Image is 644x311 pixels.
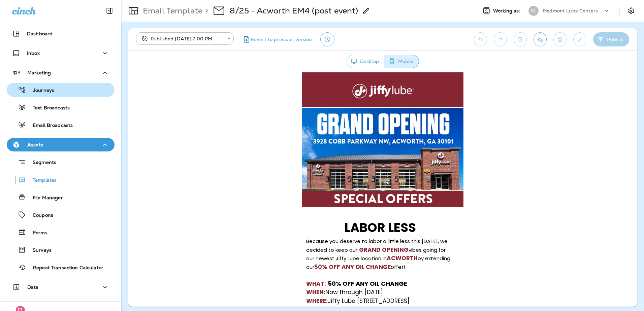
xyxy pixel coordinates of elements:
[141,35,223,42] div: Published [DATE] 7:00 PM
[4,216,23,224] strong: WHEN:
[4,182,148,198] span: by extending our
[4,207,24,215] span: WHAT:
[384,55,419,68] button: Mobile
[26,177,57,184] p: Templates
[251,36,312,43] span: Revert to previous version
[7,280,115,294] button: Data
[7,190,115,204] button: File Manager
[230,6,358,16] p: 8/25 - Acworth EM4 (post event)
[625,5,637,17] button: Settings
[543,8,603,13] p: Piedmont Lube Centers LLC
[4,224,107,241] span: Jiffy Lube [STREET_ADDRESS][PERSON_NAME]
[12,191,89,199] strong: 50% OFF ANY OIL CHANGE
[7,118,115,132] button: Email Broadcasts
[7,155,115,169] button: Segments
[202,6,208,16] p: >
[27,284,39,290] p: Data
[26,123,73,129] p: Email Broadcasts
[4,165,146,181] span: Because you deserve to labor a little less this [DATE], we decided to keep our
[7,100,115,114] button: Text Broadcasts
[7,225,115,239] button: Forms
[27,70,51,75] p: Marketing
[7,46,115,60] button: Inbox
[7,27,115,40] button: Dashboard
[26,105,70,111] p: Text Broadcasts
[26,230,47,236] p: Forms
[4,224,26,233] strong: WHERE:
[27,142,43,147] p: Assets
[100,4,119,18] button: Collapse Sidebar
[26,207,105,215] strong: 50% OFF ANY OIL CHANGE
[85,182,116,190] strong: ACWORTH
[23,216,81,224] span: Now through [DATE]
[140,6,202,16] p: Email Template
[7,173,115,187] button: Templates
[7,243,115,257] button: Surveys
[57,173,106,181] strong: GRAND OPENING
[7,208,115,222] button: Coupons
[528,6,539,16] div: PL
[89,191,103,199] span: offer!
[7,83,115,97] button: Journeys
[42,146,114,164] strong: LABOR LESS
[239,32,315,46] button: Revert to previous version
[26,160,56,166] p: Segments
[26,247,52,254] p: Surveys
[320,32,334,46] button: View Changelog
[4,165,148,198] span: vibes going for our newest Jiffy Lube location in
[26,195,63,201] p: File Manager
[534,32,547,46] button: Send test email
[27,50,40,56] p: Inbox
[27,31,53,36] p: Dashboard
[26,265,103,271] p: Repeat Transaction Calculator
[347,55,384,68] button: Desktop
[26,88,54,94] p: Journeys
[26,212,53,219] p: Coupons
[7,138,115,151] button: Assets
[7,260,115,274] button: Repeat Transaction Calculator
[493,8,522,14] span: Working as:
[7,66,115,79] button: Marketing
